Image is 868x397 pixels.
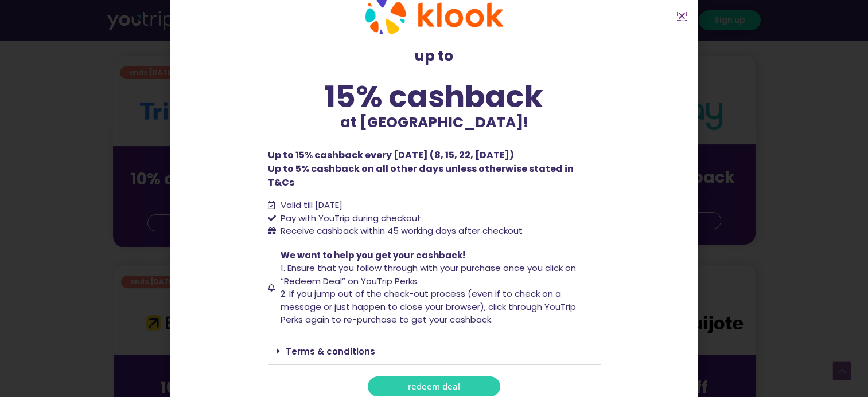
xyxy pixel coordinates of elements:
[408,382,460,391] span: redeem deal
[278,199,342,212] span: Valid till [DATE]
[368,376,500,396] a: redeem deal
[278,225,523,238] span: Receive cashback within 45 working days after checkout
[268,148,601,190] p: Up to 15% cashback every [DATE] (8, 15, 22, [DATE]) Up to 5% cashback on all other days unless ot...
[678,11,686,20] a: Close
[268,338,601,365] div: Terms & conditions
[281,288,576,325] span: 2. If you jump out of the check-out process (even if to check on a message or just happen to clos...
[268,81,601,112] div: 15% cashback
[278,212,421,225] span: Pay with YouTrip during checkout
[286,345,375,357] a: Terms & conditions
[281,249,465,261] span: We want to help you get your cashback!
[268,112,601,133] p: at [GEOGRAPHIC_DATA]!
[281,262,576,287] span: 1. Ensure that you follow through with your purchase once you click on “Redeem Deal” on YouTrip P...
[268,45,601,67] p: up to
